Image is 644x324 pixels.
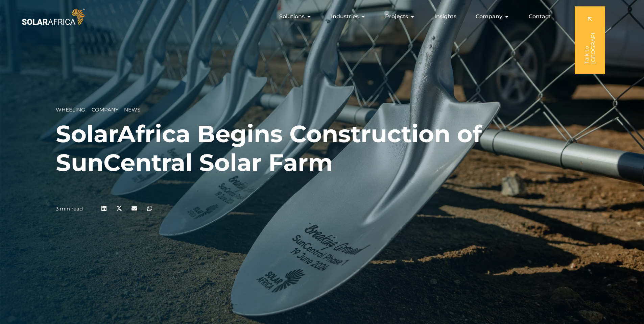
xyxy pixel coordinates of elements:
[142,201,157,216] div: Share on whatsapp
[385,13,408,21] span: Projects
[87,10,556,23] div: Menu Toggle
[96,201,112,216] div: Share on linkedin
[92,106,119,113] span: Company
[119,106,124,113] span: __
[434,13,456,21] a: Insights
[124,106,140,113] span: News
[529,13,551,21] a: Contact
[87,10,556,23] nav: Menu
[476,13,502,21] span: Company
[127,201,142,216] div: Share on email
[331,13,359,21] span: Industries
[56,106,85,113] span: Wheeling
[279,13,305,21] span: Solutions
[112,201,127,216] div: Share on x-twitter
[56,206,83,212] p: 3 min read
[56,120,588,177] h1: SolarAfrica Begins Construction of SunCentral Solar Farm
